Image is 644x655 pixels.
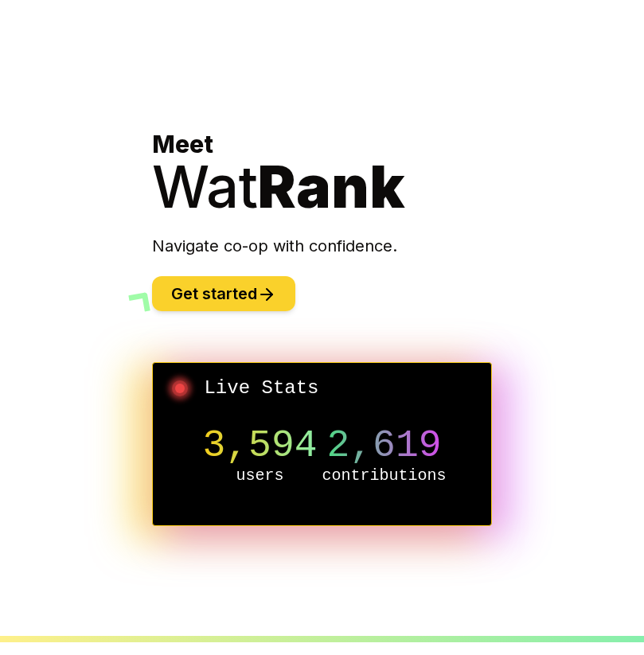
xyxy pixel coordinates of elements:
[152,235,491,257] p: Navigate co-op with confidence.
[152,287,295,302] a: Get started
[152,130,491,216] h1: Meet
[322,427,447,465] p: 2,619
[197,427,322,465] p: 3,594
[152,276,295,311] button: Get started
[322,465,447,487] p: contributions
[166,376,478,401] h2: Live Stats
[197,465,322,487] p: users
[152,152,258,221] span: Wat
[258,152,404,221] span: Rank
